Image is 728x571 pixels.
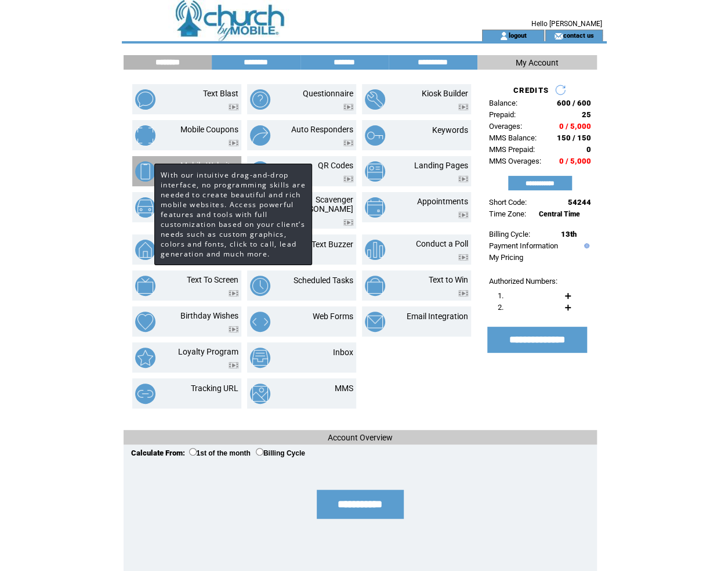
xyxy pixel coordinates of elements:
img: video.png [343,219,353,226]
img: video.png [229,140,238,146]
img: birthday-wishes.png [135,312,155,332]
span: 600 / 600 [557,99,591,107]
span: Overages: [489,122,522,131]
a: Keywords [432,125,468,135]
img: inbox.png [250,348,270,368]
a: Kiosk Builder [422,89,468,98]
span: 2. [498,303,504,312]
a: Appointments [417,197,468,206]
label: Billing Cycle [256,449,305,457]
span: CREDITS [513,86,549,95]
a: MMS [335,384,353,393]
span: 13th [561,230,577,238]
img: property-listing.png [135,240,155,260]
a: Text To Screen [187,275,238,284]
a: Inbox [333,348,353,357]
a: Scavenger [PERSON_NAME] [291,195,353,214]
span: 150 / 150 [557,133,591,142]
a: Scheduled Tasks [294,276,353,285]
img: video.png [229,326,238,333]
img: video.png [458,212,468,218]
img: tracking-url.png [135,384,155,404]
img: contact_us_icon.gif [554,31,563,41]
a: Birthday Wishes [180,311,238,320]
input: Billing Cycle [256,448,263,456]
img: landing-pages.png [365,161,385,182]
img: video.png [458,290,468,297]
span: Central Time [539,210,580,218]
img: mobile-coupons.png [135,125,155,146]
a: Auto Responders [291,125,353,134]
img: questionnaire.png [250,89,270,110]
a: Conduct a Poll [416,239,468,248]
img: video.png [229,104,238,110]
a: Tracking URL [191,384,238,393]
img: qr-codes.png [250,161,270,182]
img: scheduled-tasks.png [250,276,270,296]
span: Hello [PERSON_NAME] [531,20,602,28]
span: 54244 [568,198,591,207]
span: MMS Overages: [489,157,541,165]
span: 25 [582,110,591,119]
img: help.gif [581,243,589,248]
span: With our intuitive drag-and-drop interface, no programming skills are needed to create beautiful ... [161,170,306,259]
a: Mobile Coupons [180,125,238,134]
a: Mobile Websites [180,161,238,170]
a: Text to Win [429,275,468,284]
img: keywords.png [365,125,385,146]
img: conduct-a-poll.png [365,240,385,260]
a: logout [508,31,526,39]
img: video.png [343,140,353,146]
img: mms.png [250,384,270,404]
span: MMS Prepaid: [489,145,535,154]
a: Landing Pages [414,161,468,170]
img: kiosk-builder.png [365,89,385,110]
a: My Pricing [489,253,523,262]
img: video.png [458,254,468,261]
img: appointments.png [365,197,385,218]
span: Calculate From: [131,449,185,457]
img: email-integration.png [365,312,385,332]
span: My Account [516,58,559,67]
img: text-to-screen.png [135,276,155,296]
img: video.png [458,176,468,182]
img: loyalty-program.png [135,348,155,368]
img: video.png [458,104,468,110]
span: 0 / 5,000 [559,122,591,131]
a: Email Integration [407,312,468,321]
img: video.png [343,176,353,182]
span: Time Zone: [489,209,526,218]
span: 1. [498,291,504,300]
img: mobile-websites.png [135,161,155,182]
a: Web Forms [313,312,353,321]
img: vehicle-listing.png [135,197,155,218]
img: text-to-win.png [365,276,385,296]
img: auto-responders.png [250,125,270,146]
span: 0 / 5,000 [559,157,591,165]
a: Text Buzzer [312,240,353,249]
img: text-blast.png [135,89,155,110]
a: Text Blast [203,89,238,98]
label: 1st of the month [189,449,251,457]
span: MMS Balance: [489,133,537,142]
span: Authorized Numbers: [489,277,557,285]
img: video.png [343,104,353,110]
a: QR Codes [318,161,353,170]
a: Questionnaire [303,89,353,98]
span: Prepaid: [489,110,516,119]
a: Payment Information [489,241,558,250]
span: Balance: [489,99,517,107]
span: Short Code: [489,198,527,207]
img: video.png [229,290,238,297]
img: account_icon.gif [499,31,508,41]
span: Account Overview [328,433,393,442]
a: Loyalty Program [178,347,238,356]
img: web-forms.png [250,312,270,332]
a: contact us [563,31,593,39]
span: Billing Cycle: [489,230,530,238]
span: 0 [586,145,591,154]
input: 1st of the month [189,448,197,456]
img: video.png [229,362,238,368]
